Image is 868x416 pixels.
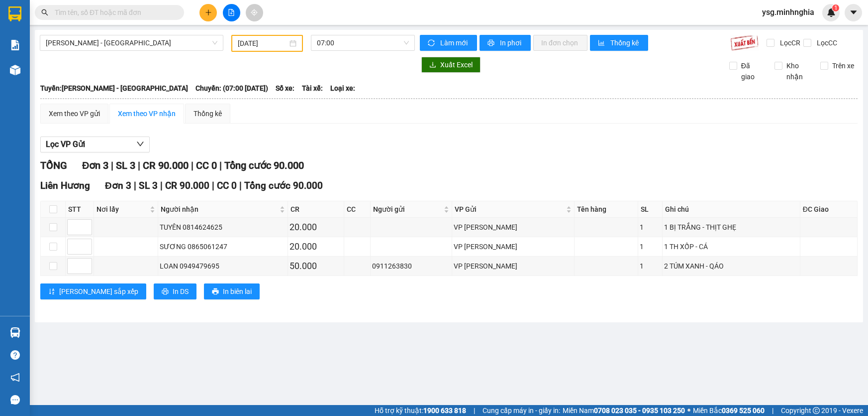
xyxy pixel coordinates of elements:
button: printerIn phơi [480,35,531,51]
div: 1 [640,222,661,233]
div: Xem theo VP gửi [49,108,100,119]
span: Đã giao [737,60,767,82]
button: Lọc VP Gửi [40,137,150,152]
span: Làm mới [440,37,469,48]
b: Tuyến: [PERSON_NAME] - [GEOGRAPHIC_DATA] [40,84,188,92]
div: VP [PERSON_NAME] [454,222,573,233]
span: question-circle [10,350,20,360]
span: SL 3 [116,159,135,171]
button: In đơn chọn [533,35,587,51]
th: Tên hàng [575,201,638,218]
div: Thống kê [193,108,222,119]
button: plus [199,4,217,21]
span: Chuyến: (07:00 [DATE]) [195,83,268,94]
span: ⚪️ [687,409,690,413]
div: 1 [640,241,661,252]
span: 07:00 [317,35,409,50]
span: bar-chart [598,39,606,47]
span: Trên xe [828,60,858,71]
th: CR [288,201,344,218]
span: | [138,159,140,171]
div: VP [PERSON_NAME] [454,261,573,272]
span: | [212,180,214,191]
span: Đơn 3 [105,180,131,191]
button: printerIn biên lai [204,283,260,299]
div: VP [PERSON_NAME] [454,241,573,252]
th: CC [344,201,371,218]
span: Lọc CR [776,37,802,48]
span: printer [487,39,496,47]
span: Người nhận [161,204,278,215]
span: aim [251,9,258,16]
th: Ghi chú [663,201,800,218]
span: | [160,180,163,191]
img: warehouse-icon [10,327,20,338]
img: 9k= [730,35,759,51]
td: VP Phan Rí [452,218,575,237]
span: In phơi [500,37,523,48]
button: file-add [223,4,240,21]
th: ĐC Giao [800,201,858,218]
div: Xem theo VP nhận [118,108,176,119]
span: Người gửi [373,204,442,215]
button: syncLàm mới [420,35,477,51]
span: download [429,61,436,69]
span: file-add [228,9,235,16]
span: sort-ascending [48,288,55,296]
strong: 1900 633 818 [423,407,466,415]
div: 2 TÚM XANH - QÁO [664,261,798,272]
span: caret-down [849,8,858,17]
span: | [772,405,773,416]
img: solution-icon [10,40,20,50]
span: Tài xế: [302,83,323,94]
span: | [219,159,222,171]
span: notification [10,373,20,382]
td: VP Phan Rí [452,237,575,257]
span: [PERSON_NAME] sắp xếp [59,286,138,297]
span: plus [205,9,212,16]
img: icon-new-feature [827,8,836,17]
span: Xuất Excel [440,59,473,70]
span: TỔNG [40,159,67,171]
span: VP Gửi [455,204,564,215]
strong: 0369 525 060 [722,407,765,415]
span: In biên lai [223,286,252,297]
span: message [10,395,20,405]
span: Nơi lấy [96,204,148,215]
span: Số xe: [276,83,294,94]
span: In DS [173,286,189,297]
span: Miền Nam [563,405,685,416]
img: logo-vxr [8,6,21,21]
button: bar-chartThống kê [590,35,648,51]
span: printer [212,288,219,296]
input: 05/03/2025 [238,38,288,49]
td: VP Phan Rí [452,257,575,276]
button: sort-ascending[PERSON_NAME] sắp xếp [40,283,146,299]
span: Cung cấp máy in - giấy in: [482,405,560,416]
th: SL [638,201,663,218]
div: 0911263830 [372,261,450,272]
strong: 0708 023 035 - 0935 103 250 [594,407,685,415]
span: CC 0 [196,159,217,171]
div: 20.000 [289,220,342,234]
span: Phan Rí - Sài Gòn [46,35,217,50]
span: Lọc VP Gửi [46,138,85,150]
span: Loại xe: [330,83,355,94]
span: SL 3 [139,180,158,191]
span: CR 90.000 [165,180,209,191]
div: LOAN 0949479695 [160,261,286,272]
span: Kho nhận [782,60,812,82]
span: CC 0 [217,180,237,191]
span: CR 90.000 [143,159,189,171]
span: Đơn 3 [82,159,108,171]
span: | [474,405,475,416]
span: sync [428,39,436,47]
span: Thống kê [610,37,640,48]
th: STT [66,201,94,218]
button: downloadXuất Excel [421,57,481,73]
div: SƯƠNG 0865061247 [160,241,286,252]
div: 20.000 [289,240,342,254]
div: 1 [640,261,661,272]
span: Tổng cước 90.000 [224,159,304,171]
span: ysg.minhnghia [754,6,822,18]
